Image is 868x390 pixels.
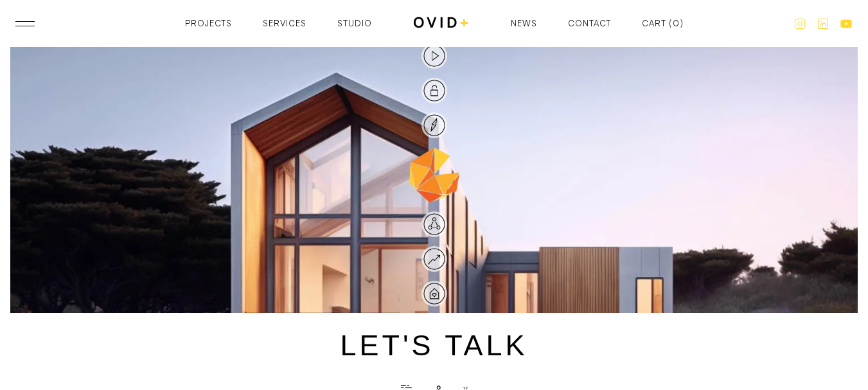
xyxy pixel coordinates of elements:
[185,19,232,28] a: Projects
[680,19,684,28] div: )
[511,19,537,28] a: News
[337,328,531,363] div: let's talk
[263,19,306,28] a: Services
[669,19,672,28] div: (
[337,19,372,28] a: Studio
[568,19,611,28] a: Contact
[642,19,684,28] a: Open cart
[642,19,666,28] div: Cart
[673,19,680,28] div: 0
